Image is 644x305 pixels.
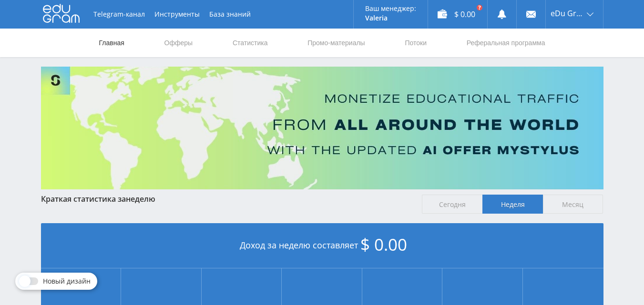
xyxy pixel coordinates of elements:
span: Сегодня [422,195,482,214]
a: Реферальная программа [466,29,546,57]
img: Banner [41,67,603,189]
a: Статистика [232,29,269,57]
p: Ваш менеджер: [365,5,416,12]
div: Доход за неделю составляет [41,223,603,268]
span: eDu Group [551,10,584,17]
span: $ 0.00 [360,233,407,256]
span: Месяц [543,195,603,214]
span: неделю [126,194,155,204]
p: Valeria [365,14,416,22]
a: Промо-материалы [307,29,366,57]
span: Неделя [482,195,543,214]
a: Потоки [404,29,428,57]
a: Офферы [164,29,194,57]
a: Главная [98,29,125,57]
span: Новый дизайн [43,277,91,285]
div: Краткая статистика за [41,195,413,203]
